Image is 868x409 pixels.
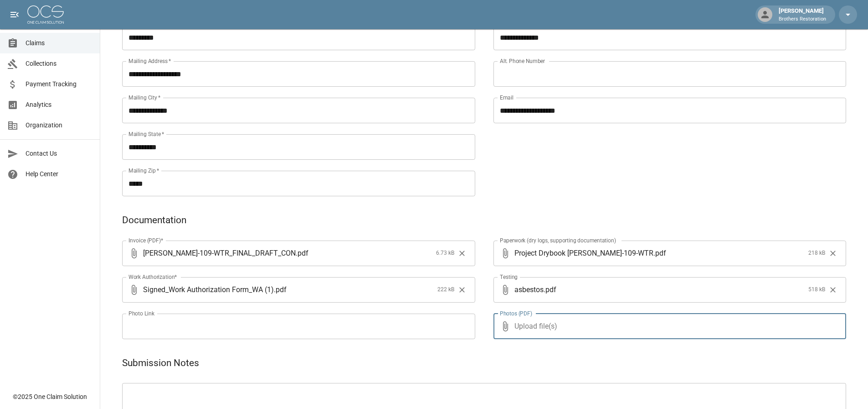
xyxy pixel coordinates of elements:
[26,121,92,130] span: Organization
[13,392,87,401] div: © 2025 One Claim Solution
[514,314,822,339] span: Upload file(s)
[500,309,532,317] label: Photos (PDF)
[26,149,92,158] span: Contact Us
[26,59,92,68] span: Collections
[143,284,274,295] span: Signed_Work Authorization Form_WA (1)
[27,5,64,24] img: ocs-logo-white-transparent.png
[128,57,171,65] label: Mailing Address
[808,285,825,294] span: 518 kB
[500,57,545,65] label: Alt. Phone Number
[128,309,154,317] label: Photo Link
[128,94,161,101] label: Mailing City
[436,249,454,258] span: 6.73 kB
[500,236,616,244] label: Paperwork (dry logs, supporting documentation)
[296,248,308,258] span: . pdf
[128,236,164,244] label: Invoice (PDF)*
[826,246,840,260] button: Clear
[455,283,469,297] button: Clear
[5,5,24,24] button: open drawer
[779,16,826,23] p: Brothers Restoration
[544,284,556,295] span: . pdf
[437,285,454,294] span: 222 kB
[808,249,825,258] span: 218 kB
[514,248,653,258] span: Project Drybook [PERSON_NAME]-109-WTR
[500,273,518,281] label: Testing
[26,79,92,89] span: Payment Tracking
[274,284,287,295] span: . pdf
[26,100,92,110] span: Analytics
[775,6,830,23] div: [PERSON_NAME]
[500,94,514,101] label: Email
[143,248,296,258] span: [PERSON_NAME]-109-WTR_FINAL_DRAFT_CON
[26,169,92,179] span: Help Center
[128,130,164,138] label: Mailing State
[128,273,177,281] label: Work Authorization*
[455,246,469,260] button: Clear
[826,283,840,297] button: Clear
[128,167,159,174] label: Mailing Zip
[653,248,666,258] span: . pdf
[514,284,544,295] span: asbestos
[26,38,92,48] span: Claims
